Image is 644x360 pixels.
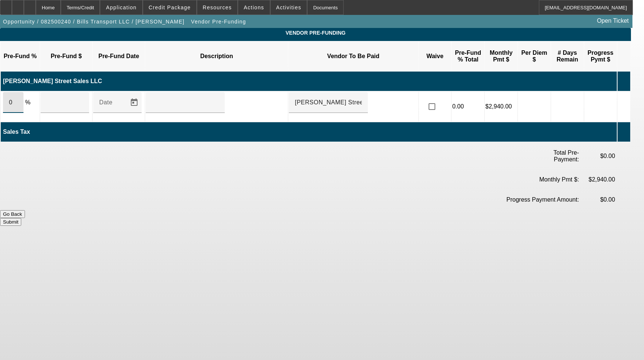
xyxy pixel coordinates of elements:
[127,95,142,110] button: Open calendar
[99,99,113,105] mat-label: Date
[295,98,362,107] input: Account
[487,50,515,63] p: Monthly Pmt $
[95,53,143,60] p: Pre-Fund Date
[472,196,579,203] p: Progress Payment Amount:
[454,50,482,63] p: Pre-Fund % Total
[421,53,449,60] p: Waive
[197,0,237,15] button: Resources
[618,125,625,139] i: Add
[149,4,191,10] span: Credit Package
[276,4,302,10] span: Activities
[452,103,484,110] p: 0.00
[42,53,90,60] p: Pre-Fund $
[472,176,579,183] p: Monthly Pmt $:
[544,149,579,163] p: Total Pre-Payment:
[3,19,184,25] span: Opportunity / 082500240 / Bills Transport LLC / [PERSON_NAME]
[618,100,625,113] i: Delete
[189,15,248,28] button: Vendor Pre-Funding
[581,153,615,160] p: $0.00
[553,50,582,63] p: # Days Remain
[6,30,625,36] span: Vendor Pre-Funding
[594,15,632,27] a: Open Ticket
[244,4,264,10] span: Actions
[3,129,616,135] p: Sales Tax
[147,53,286,60] p: Description
[290,53,416,60] p: Vendor To Be Paid
[586,50,615,63] p: Progress Pymt $
[106,4,136,10] span: Application
[191,19,246,25] span: Vendor Pre-Funding
[520,50,549,63] p: Per Diem $
[618,74,625,88] i: Add
[100,0,142,15] button: Application
[203,4,232,10] span: Resources
[485,103,517,110] p: $2,940.00
[143,0,196,15] button: Credit Package
[271,0,307,15] button: Activities
[238,0,270,15] button: Actions
[581,196,615,203] p: $0.00
[3,78,616,85] p: [PERSON_NAME] Street Sales LLC
[25,99,30,105] span: %
[581,176,615,183] p: $2,940.00
[3,53,38,60] p: Pre-Fund %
